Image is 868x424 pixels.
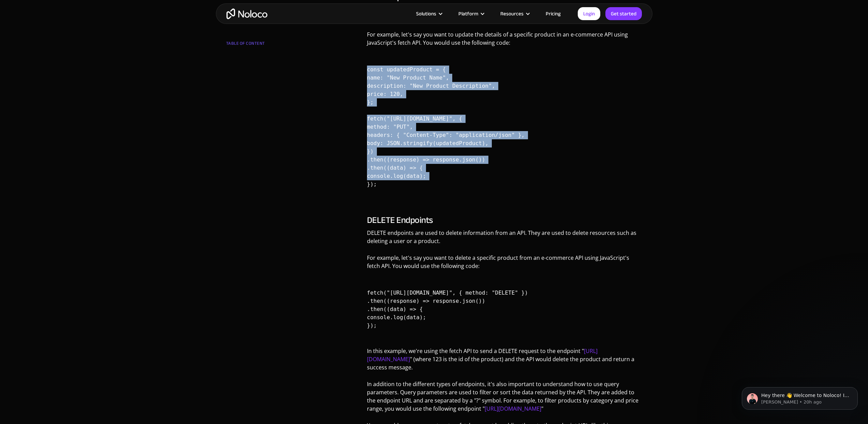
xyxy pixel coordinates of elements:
[450,9,492,18] div: Platform
[605,7,642,20] a: Get started
[367,53,525,201] code: const updatedProduct = { name: "New Product Name", description: "New Product Description", price:...
[367,380,642,418] p: In addition to the different types of endpoints, it's also important to understand how to use que...
[367,229,642,250] p: DELETE endpoints are used to delete information from an API. They are used to delete resources su...
[732,373,868,421] iframe: Intercom notifications message
[578,7,600,20] a: Login
[485,405,541,412] a: [URL][DOMAIN_NAME]
[367,215,642,225] h3: DELETE Endpoints
[367,347,598,363] a: [URL][DOMAIN_NAME]
[500,9,524,18] div: Resources
[408,9,450,18] div: Solutions
[367,30,642,52] p: For example, let's say you want to update the details of a specific product in an e-commerce API ...
[492,9,537,18] div: Resources
[226,38,309,52] div: TABLE OF CONTENT
[367,276,528,342] code: fetch("[URL][DOMAIN_NAME]", { method: "DELETE" }) .then((response) => response.json()) .then((dat...
[458,9,478,18] div: Platform
[226,9,267,19] a: home
[416,9,436,18] div: Solutions
[367,347,642,377] p: In this example, we're using the fetch API to send a DELETE request to the endpoint " " (where 12...
[367,254,642,275] p: For example, let's say you want to delete a specific product from an e-commerce API using JavaScr...
[537,9,569,18] a: Pricing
